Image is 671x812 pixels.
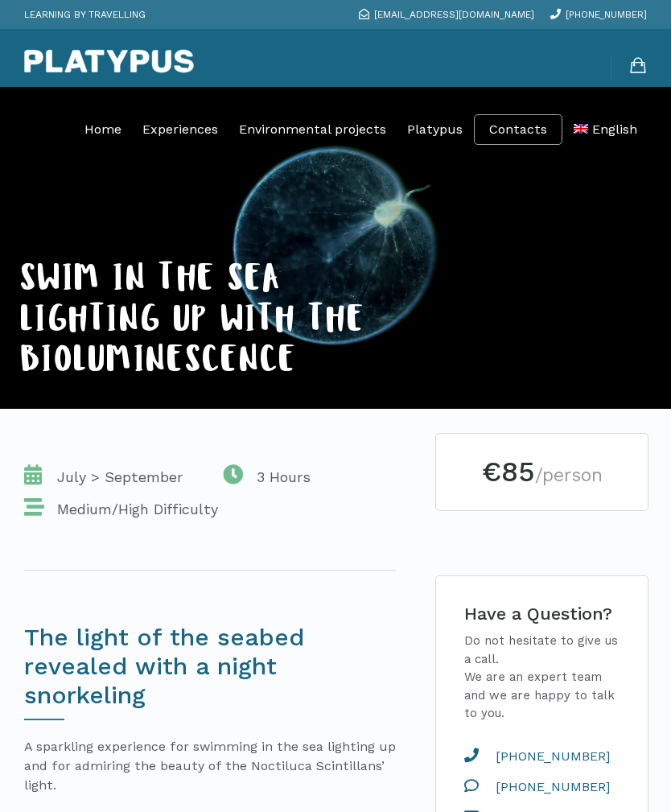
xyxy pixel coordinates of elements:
a: Home [84,109,121,150]
span: Medium/High Difficulty [49,493,218,526]
span: The light of the seabed revealed with a night snorkeling [24,623,305,709]
span: Have a Question? [464,604,612,624]
a: [PHONE_NUMBER] [550,9,647,20]
a: Experiences [142,109,218,150]
span: [PHONE_NUMBER] [566,9,647,20]
span: [PHONE_NUMBER] [483,747,610,766]
span: [PHONE_NUMBER] [483,777,610,797]
a: Environmental projects [239,109,386,150]
p: LEARNING BY TRAVELLING [24,4,146,25]
a: Platypus [407,109,463,150]
h2: €85 [460,458,624,486]
span: July > September [49,461,183,493]
span: [EMAIL_ADDRESS][DOMAIN_NAME] [374,9,534,20]
a: [EMAIL_ADDRESS][DOMAIN_NAME] [359,9,534,20]
span: 3 Hours [249,461,311,493]
img: Platypus [24,49,194,73]
span: Swim in the sea lighting up with the bioluminescence [20,264,364,382]
a: English [574,109,637,150]
p: Do not hesitate to give us a call. We are an expert team and we are happy to talk to you. [464,632,620,723]
a: [PHONE_NUMBER] [464,747,624,766]
a: Contacts [489,122,547,138]
span: English [592,122,637,137]
a: [PHONE_NUMBER] [464,777,624,797]
small: /person [535,464,603,486]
